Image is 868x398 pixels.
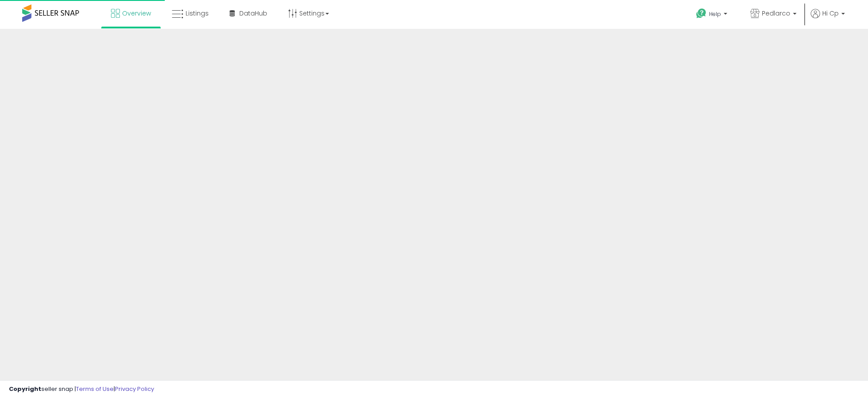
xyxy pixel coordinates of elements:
[9,385,41,393] strong: Copyright
[239,9,267,18] span: DataHub
[122,9,151,18] span: Overview
[811,9,845,29] a: Hi Cp
[689,1,736,29] a: Help
[115,385,154,393] a: Privacy Policy
[762,9,790,18] span: Pedlarco
[822,9,839,18] span: Hi Cp
[9,385,154,394] div: seller snap | |
[696,8,707,19] i: Get Help
[186,9,209,18] span: Listings
[709,10,721,18] span: Help
[76,385,114,393] a: Terms of Use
